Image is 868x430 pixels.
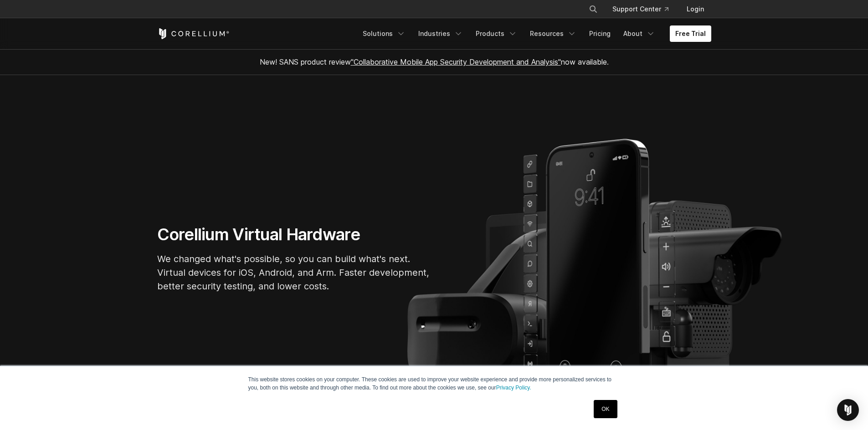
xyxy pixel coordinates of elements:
[248,375,620,392] p: This website stores cookies on your computer. These cookies are used to improve your website expe...
[670,25,711,42] a: Free Trial
[357,25,711,42] div: Navigation Menu
[470,25,523,42] a: Products
[679,1,711,17] a: Login
[605,1,676,17] a: Support Center
[584,25,616,42] a: Pricing
[260,57,609,66] span: New! SANS product review now available.
[618,25,661,42] a: About
[585,1,601,17] button: Search
[594,400,617,418] a: OK
[578,1,711,17] div: Navigation Menu
[157,28,230,39] a: Corellium Home
[157,224,431,245] h1: Corellium Virtual Hardware
[351,57,561,66] a: "Collaborative Mobile App Security Development and Analysis"
[357,25,411,42] a: Solutions
[837,399,859,421] div: Open Intercom Messenger
[524,25,582,42] a: Resources
[496,384,531,391] a: Privacy Policy.
[413,25,468,42] a: Industries
[157,252,431,293] p: We changed what's possible, so you can build what's next. Virtual devices for iOS, Android, and A...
